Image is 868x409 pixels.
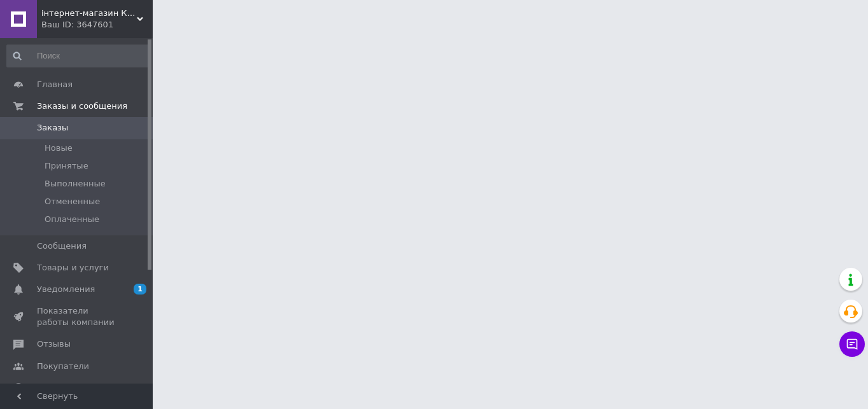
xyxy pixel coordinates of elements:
div: Ваш ID: 3647601 [41,19,153,31]
span: Принятые [45,160,88,172]
span: 1 [134,284,146,295]
span: Сообщения [37,240,87,252]
span: Отзывы [37,338,71,350]
span: Оплаченные [45,214,99,225]
span: Главная [37,79,73,90]
span: Заказы [37,122,68,134]
span: Покупатели [37,361,89,372]
span: Отмененные [45,196,100,207]
input: Поиск [6,45,150,67]
span: Показатели работы компании [37,305,118,328]
span: Заказы и сообщения [37,101,127,112]
span: Каталог ProSale [37,382,106,394]
span: Уведомления [37,284,95,295]
span: Товары и услуги [37,262,109,274]
span: інтернет-магазин Кіт Муркіт [41,8,137,19]
span: Новые [45,142,73,154]
button: Чат с покупателем [839,331,865,357]
span: Выполненные [45,178,106,190]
